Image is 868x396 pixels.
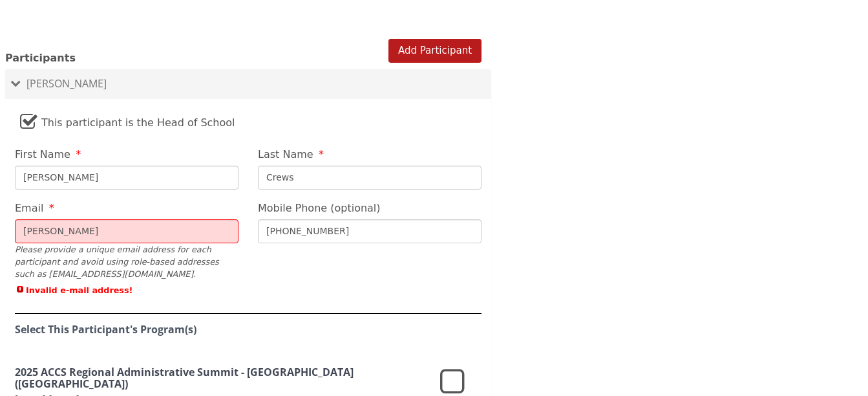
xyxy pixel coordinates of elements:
label: This participant is the Head of School [20,105,235,133]
div: Please provide a unique email address for each participant and avoid using role-based addresses s... [15,243,238,281]
span: Participants [5,52,76,64]
span: First Name [15,148,70,160]
span: Mobile Phone (optional) [258,202,381,214]
span: Last Name [258,148,313,160]
span: [PERSON_NAME] [26,76,107,91]
span: Invalid e-mail address! [15,284,238,296]
button: Add Participant [388,39,482,63]
h4: Select This Participant's Program(s) [15,324,482,336]
span: Email [15,202,43,214]
h3: 2025 ACCS Regional Administrative Summit - [GEOGRAPHIC_DATA] ([GEOGRAPHIC_DATA]) [15,367,430,390]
